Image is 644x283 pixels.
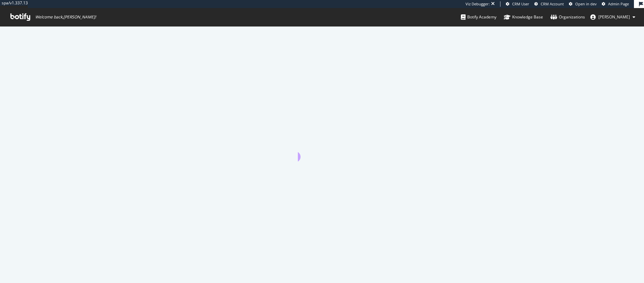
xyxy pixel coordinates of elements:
[504,8,543,26] a: Knowledge Base
[608,1,629,6] span: Admin Page
[461,8,496,26] a: Botify Academy
[35,14,96,20] span: Welcome back, [PERSON_NAME] !
[569,1,597,7] a: Open in dev
[466,1,490,7] div: Viz Debugger:
[461,14,496,20] div: Botify Academy
[602,1,629,7] a: Admin Page
[504,14,543,20] div: Knowledge Base
[575,1,597,6] span: Open in dev
[550,8,585,26] a: Organizations
[506,1,529,7] a: CRM User
[541,1,564,6] span: CRM Account
[598,14,630,20] span: Thomas Flechet
[585,12,641,22] button: [PERSON_NAME]
[512,1,529,6] span: CRM User
[550,14,585,20] div: Organizations
[298,137,346,161] div: animation
[534,1,564,7] a: CRM Account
